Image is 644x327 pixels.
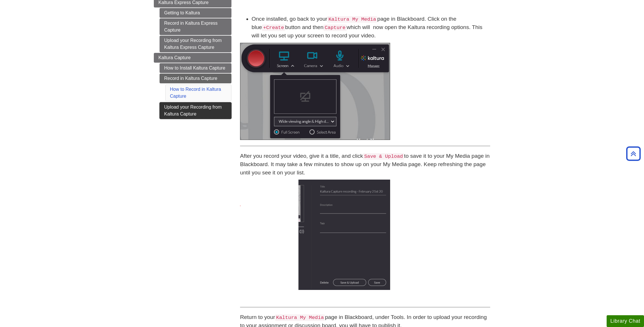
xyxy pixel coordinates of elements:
[160,18,231,35] a: Record in Kaltura Express Capture
[158,55,191,60] span: Kaltura Capture
[607,315,644,327] button: Library Chat
[624,150,643,157] a: Back to Top
[363,153,404,160] code: Save & Upload
[240,180,390,290] img: save and upload
[170,87,221,99] a: How to Record in Kaltura Capture
[160,74,231,83] a: Record in Kaltura Capture
[240,152,490,177] p: After you record your video, give it a title, and click to save it to your My Media page in Black...
[160,36,231,52] a: Upload your Recording from Kaltura Express Capture
[160,63,231,73] a: How to Install Kaltura Capture
[252,15,490,40] li: Once installed, go back to your page in Blackboard. Click on the blue button and then which will ...
[262,24,285,31] code: +Create
[160,102,231,119] a: Upload your Recording from Kaltura Capture
[160,8,231,18] a: Getting to Kaltura
[154,53,231,63] a: Kaltura Capture
[240,43,390,140] img: kaltura dashboard
[323,24,347,31] code: Capture
[327,16,377,23] code: Kaltura My Media
[275,314,325,321] code: Kaltura My Media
